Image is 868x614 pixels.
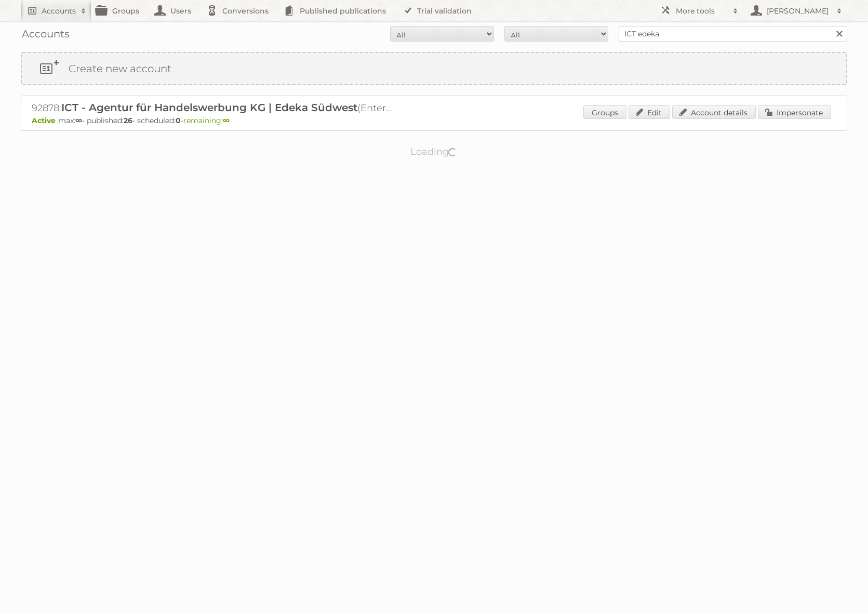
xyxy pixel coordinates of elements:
strong: ∞ [75,116,82,125]
h2: More tools [676,6,728,16]
span: Active [32,116,58,125]
strong: 0 [176,116,181,125]
h2: 92878: (Enterprise ∞) - TRIAL [32,101,395,115]
strong: ∞ [223,116,230,125]
p: max: - published: - scheduled: - [32,116,836,125]
span: ICT - Agentur für Handelswerbung KG | Edeka Südwest [61,101,357,114]
a: Impersonate [758,105,831,119]
strong: 26 [124,116,132,125]
a: Account details [672,105,756,119]
h2: Accounts [42,6,76,16]
h2: [PERSON_NAME] [764,6,832,16]
a: Edit [629,105,670,119]
p: Loading [378,141,490,162]
span: remaining: [183,116,230,125]
a: Groups [583,105,626,119]
a: Create new account [22,53,846,84]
